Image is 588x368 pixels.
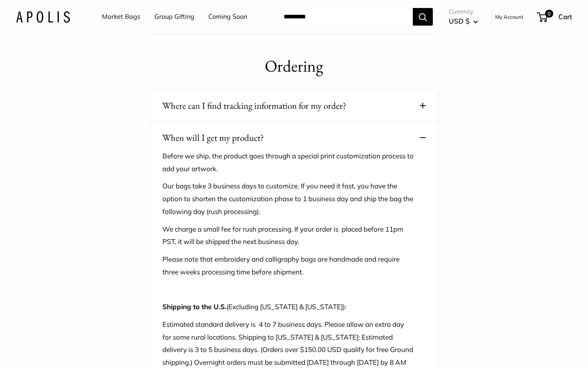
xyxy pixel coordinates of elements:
[162,180,414,218] p: Our bags take 3 business days to customize. If you need it fast, you have the option to shorten t...
[449,17,470,25] span: USD $
[538,10,572,23] a: 0 Cart
[277,8,413,26] input: Search...
[449,15,478,28] button: USD $
[154,11,194,23] a: Group Gifting
[150,54,438,78] h1: Ordering
[162,223,414,248] p: We charge a small fee for rush processing. If your order is placed before 11pm PST, it will be sh...
[413,8,433,26] button: Search
[162,150,414,175] p: Before we ship, the product goes through a special print customization process to add your artwork.
[162,130,426,146] button: When will I get my product?
[162,253,414,278] p: Please note that embroidery and calligraphy bags are handmade and require three weeks processing ...
[16,11,70,22] img: Apolis
[162,302,226,311] strong: Shipping to the U.S.
[545,10,553,18] span: 0
[102,11,140,23] a: Market Bags
[558,12,572,21] span: Cart
[495,12,524,22] a: My Account
[162,300,414,313] p: (Excluding [US_STATE] & [US_STATE]):
[449,6,478,17] span: Currency
[162,98,426,114] button: Where can I find tracking information for my order?
[208,11,247,23] a: Coming Soon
